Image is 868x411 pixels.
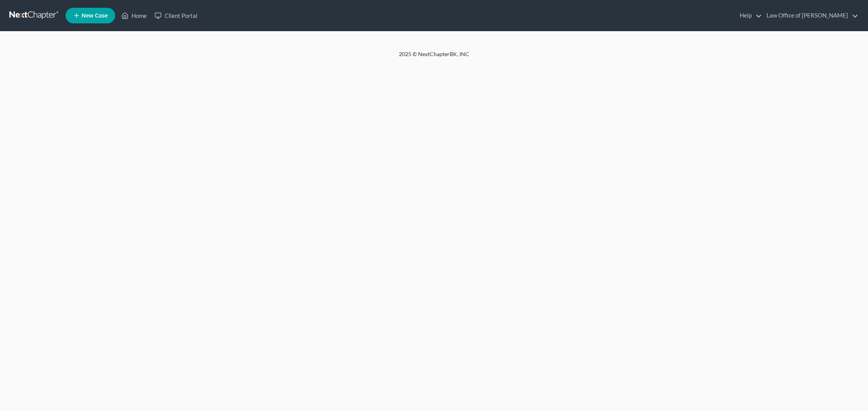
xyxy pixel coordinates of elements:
a: Law Office of [PERSON_NAME] [763,9,858,23]
a: Client Portal [151,9,201,23]
div: 2025 © NextChapterBK, INC [212,50,656,64]
a: Home [117,9,151,23]
new-legal-case-button: New Case [66,8,115,23]
a: Help [736,9,762,23]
